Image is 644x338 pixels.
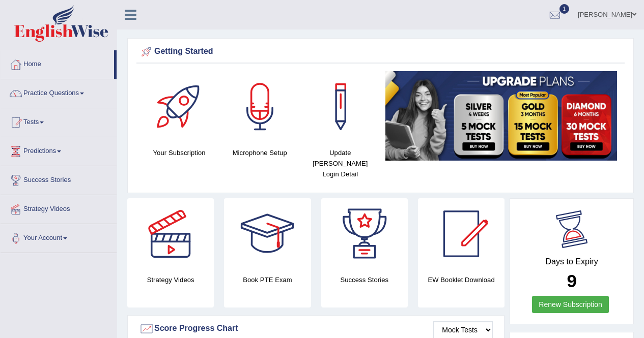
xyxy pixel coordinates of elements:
[567,271,576,291] b: 9
[1,108,117,134] a: Tests
[1,166,117,192] a: Success Stories
[1,79,117,105] a: Practice Questions
[224,274,311,285] h4: Book PTE Exam
[418,274,505,285] h4: EW Booklet Download
[1,224,117,250] a: Your Account
[305,147,375,179] h4: Update [PERSON_NAME] Login Detail
[521,257,622,266] h4: Days to Expiry
[225,147,295,158] h4: Microphone Setup
[1,137,117,163] a: Predictions
[1,50,114,76] a: Home
[532,296,609,313] a: Renew Subscription
[139,44,622,59] div: Getting Started
[144,147,214,158] h4: Your Subscription
[321,274,408,285] h4: Success Stories
[559,4,570,14] span: 1
[385,71,617,161] img: small5.jpg
[127,274,214,285] h4: Strategy Videos
[1,195,117,221] a: Strategy Videos
[139,321,493,336] div: Score Progress Chart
